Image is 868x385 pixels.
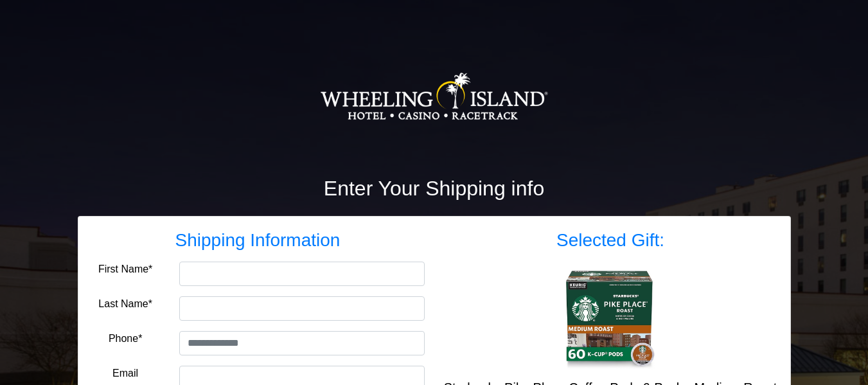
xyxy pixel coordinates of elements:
img: Logo [320,32,549,161]
label: Last Name* [98,296,152,312]
h3: Selected Gift: [444,229,777,251]
label: First Name* [98,262,152,277]
h3: Shipping Information [91,229,425,251]
h2: Enter Your Shipping info [78,176,791,201]
label: Email [112,366,138,381]
img: Starbucks Pike Place Coffee Pods 6-Pack - Medium Roast [559,267,662,370]
label: Phone* [109,331,143,346]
